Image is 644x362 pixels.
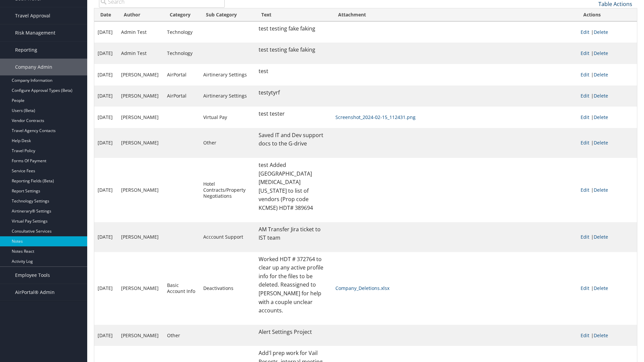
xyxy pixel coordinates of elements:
td: Hotel Contracts/Property Negotiations [200,158,256,222]
td: [PERSON_NAME] [118,128,164,158]
p: test Added [GEOGRAPHIC_DATA][MEDICAL_DATA] [US_STATE] to list of vendors (Prop code KCMSE) HDT# 3... [259,161,329,213]
a: Screenshot_2024-02-15_112431.png [335,114,416,120]
td: | [577,64,637,85]
p: testytyrf [259,88,329,97]
span: Company Admin [15,59,52,75]
td: [PERSON_NAME] [118,158,164,222]
td: [DATE] [94,64,118,85]
span: Risk Management [15,24,55,41]
td: Technology [164,21,200,43]
td: Basic Account Info [164,252,200,325]
span: Travel Approval [15,7,50,24]
a: Delete [594,93,608,99]
td: Admin Test [118,43,164,64]
td: [DATE] [94,158,118,222]
th: Category: activate to sort column ascending [164,8,200,21]
td: [DATE] [94,128,118,158]
td: | [577,158,637,222]
td: AirPortal [164,85,200,107]
td: [PERSON_NAME] [118,252,164,325]
td: [PERSON_NAME] [118,325,164,346]
td: | [577,107,637,128]
td: [DATE] [94,325,118,346]
td: Acccount Support [200,222,256,252]
a: Edit [581,114,589,120]
th: Sub Category: activate to sort column ascending [200,8,256,21]
td: [DATE] [94,252,118,325]
td: Airtinerary Settings [200,64,256,85]
td: | [577,128,637,158]
td: [DATE] [94,107,118,128]
td: [DATE] [94,222,118,252]
a: Delete [594,29,608,35]
a: Edit [581,71,589,78]
a: Delete [594,187,608,193]
td: Airtinerary Settings [200,85,256,107]
p: test tester [259,110,329,118]
p: test [259,67,329,76]
th: Attachment: activate to sort column ascending [332,8,577,21]
td: Admin Test [118,21,164,43]
a: Delete [594,332,608,339]
td: [PERSON_NAME] [118,85,164,107]
span: Reporting [15,42,37,58]
a: Table Actions [598,0,632,8]
p: Saved IT and Dev support docs to the G-drive [259,131,329,148]
td: [DATE] [94,43,118,64]
p: Worked HDT # 372764 to clear up any active profile info for the files to be deleted. Reassigned t... [259,255,329,315]
p: Alert Settings Project [259,328,329,337]
td: Other [200,128,256,158]
td: Technology [164,43,200,64]
th: Text: activate to sort column ascending [255,8,332,21]
td: | [577,21,637,43]
span: Employee Tools [15,267,50,284]
td: | [577,222,637,252]
th: Actions [577,8,637,21]
td: [DATE] [94,21,118,43]
p: AM Transfer Jira ticket to IST team [259,225,329,242]
p: test testing fake faking [259,24,329,33]
a: Edit [581,234,589,240]
td: Virtual Pay [200,107,256,128]
th: Author [118,8,164,21]
a: Delete [594,234,608,240]
td: | [577,85,637,107]
td: | [577,252,637,325]
p: test testing fake faking [259,46,329,54]
td: [PERSON_NAME] [118,222,164,252]
td: [PERSON_NAME] [118,64,164,85]
td: [PERSON_NAME] [118,107,164,128]
td: Deactivations [200,252,256,325]
a: Company_Deletions.xlsx [335,285,389,291]
span: AirPortal® Admin [15,284,55,301]
a: Edit [581,285,589,291]
a: Edit [581,139,589,146]
td: Other [164,325,200,346]
a: Delete [594,139,608,146]
a: Delete [594,50,608,56]
td: | [577,43,637,64]
a: Delete [594,285,608,291]
a: Edit [581,50,589,56]
a: Delete [594,71,608,78]
a: Delete [594,114,608,120]
a: Edit [581,29,589,35]
td: | [577,325,637,346]
a: Edit [581,332,589,339]
td: [DATE] [94,85,118,107]
td: AirPortal [164,64,200,85]
a: Edit [581,187,589,193]
a: Edit [581,93,589,99]
th: Date: activate to sort column ascending [94,8,118,21]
